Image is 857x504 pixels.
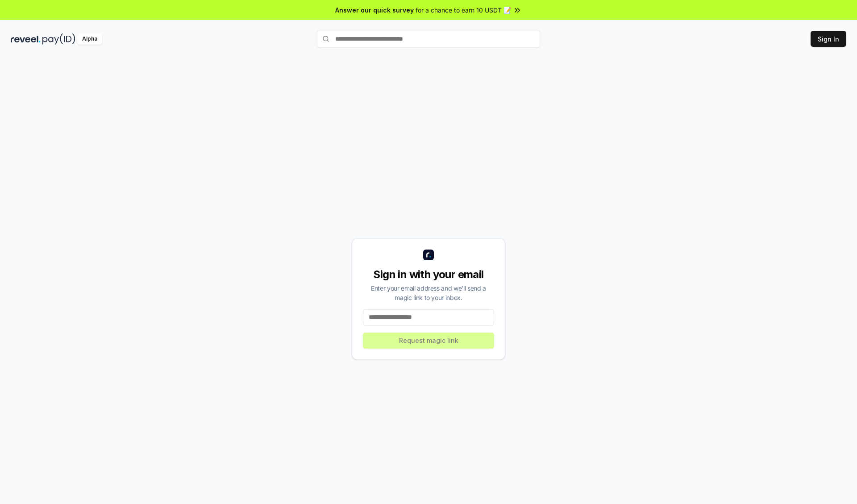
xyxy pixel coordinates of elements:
span: Answer our quick survey [335,5,414,15]
img: pay_id [42,33,75,45]
img: reveel_dark [11,33,41,45]
div: Alpha [77,33,102,45]
img: logo_small [423,250,434,260]
div: Sign in with your email [363,267,494,282]
span: for a chance to earn 10 USDT 📝 [416,5,511,15]
button: Sign In [811,31,846,47]
div: Enter your email address and we’ll send a magic link to your inbox. [363,283,494,302]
